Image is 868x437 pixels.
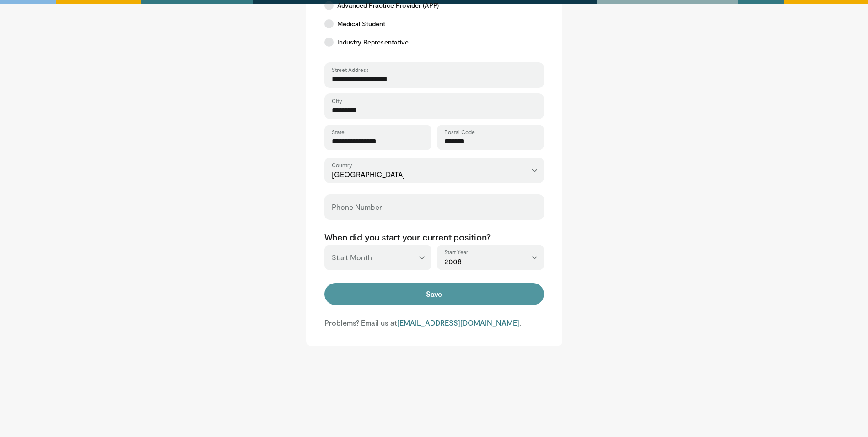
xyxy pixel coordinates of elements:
label: Phone Number [332,198,382,216]
a: [EMAIL_ADDRESS][DOMAIN_NAME] [397,318,519,327]
label: City [332,97,342,104]
label: Postal Code [444,128,475,136]
p: Problems? Email us at . [324,318,544,328]
label: State [332,128,345,136]
span: Industry Representative [337,38,409,47]
span: Medical Student [337,19,386,28]
button: Save [324,283,544,305]
p: When did you start your current position? [324,231,544,243]
span: Advanced Practice Provider (APP) [337,1,439,10]
label: Street Address [332,66,369,73]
